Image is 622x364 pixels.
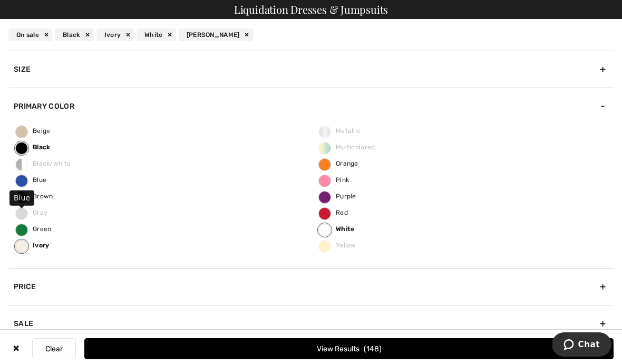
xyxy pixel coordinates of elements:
[8,305,614,342] div: Sale
[8,338,24,359] div: ✖
[16,209,47,216] span: Gray
[179,28,253,41] div: [PERSON_NAME]
[16,176,46,184] span: Blue
[84,338,614,359] button: View Results148
[319,209,348,216] span: Red
[9,190,34,205] div: Blue
[32,338,76,359] button: Clear
[137,28,176,41] div: White
[8,268,614,305] div: Price
[96,28,134,41] div: Ivory
[16,143,51,151] span: Black
[55,28,94,41] div: Black
[319,127,361,135] span: Metallic
[8,28,52,41] div: On sale
[364,344,382,353] span: 148
[16,127,51,135] span: Beige
[8,88,614,124] div: Primary Color
[319,193,356,200] span: Purple
[552,332,611,359] iframe: Opens a widget where you can chat to one of our agents
[16,160,71,167] span: Black/white
[319,225,355,233] span: White
[319,242,356,249] span: Yellow
[319,160,358,167] span: Orange
[8,51,614,88] div: Size
[16,225,52,233] span: Green
[16,193,53,200] span: Brown
[319,143,375,151] span: Multicolored
[319,176,349,184] span: Pink
[16,242,50,249] span: Ivory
